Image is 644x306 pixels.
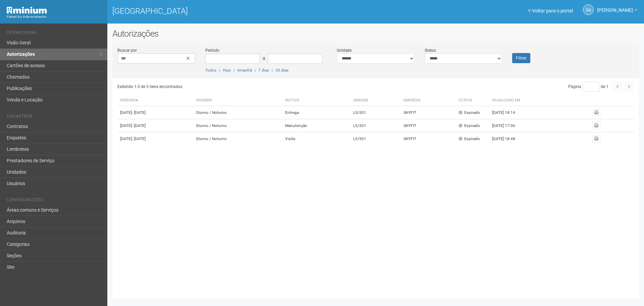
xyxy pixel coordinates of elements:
td: Diurno / Noturno [194,132,282,145]
h1: [GEOGRAPHIC_DATA] [112,7,371,15]
td: Visita [282,132,351,145]
a: SA [583,4,594,15]
td: SKYFIT [401,119,455,132]
td: [DATE] [117,119,194,132]
td: [DATE] 17:06 [489,119,526,132]
span: Silvio Anjos [597,1,633,13]
li: Operacional [7,30,102,37]
span: - [DATE] [132,110,146,115]
label: Unidade [337,47,352,53]
label: Status [425,47,436,53]
img: Minium [7,7,47,14]
li: Configurações [7,198,102,205]
td: [DATE] [117,106,194,119]
div: Painel do Administrador [7,14,102,20]
a: Amanhã [237,68,252,73]
a: Todos [205,68,216,73]
div: Exibindo 1-3 de 3 itens encontrados [117,82,374,92]
a: [PERSON_NAME] [597,8,637,14]
td: L5/501 [351,132,401,145]
th: Status [456,95,489,106]
th: Unidade [351,95,401,106]
td: [DATE] 18:14 [489,106,526,119]
a: Voltar para o portal [528,8,573,13]
span: | [272,68,273,73]
div: Expirado [459,136,480,142]
span: | [233,68,234,73]
th: Empresa [401,95,455,106]
h2: Autorizações [112,29,639,39]
button: Filtrar [512,53,530,63]
td: [DATE] [117,132,194,145]
td: Diurno / Noturno [194,119,282,132]
div: Expirado [459,110,480,116]
td: Diurno / Noturno [194,106,282,119]
th: Horário [194,95,282,106]
label: Buscar por [117,47,137,53]
label: Período [205,47,219,53]
td: L5/501 [351,106,401,119]
td: SKYFIT [401,106,455,119]
a: 7 dias [258,68,269,73]
td: Manutenção [282,119,351,132]
span: Página de 1 [568,84,608,89]
div: Expirado [459,123,480,129]
th: Período [117,95,194,106]
td: Entrega [282,106,351,119]
th: Atualizado em [489,95,526,106]
td: L5/501 [351,119,401,132]
a: 30 dias [275,68,288,73]
th: Motivo [282,95,351,106]
span: - [DATE] [132,123,146,128]
span: | [219,68,220,73]
a: Hoje [223,68,231,73]
span: - [DATE] [132,136,146,141]
span: a [263,55,265,61]
td: [DATE] 18:48 [489,132,526,145]
td: SKYFIT [401,132,455,145]
span: | [255,68,256,73]
li: Cadastros [7,114,102,121]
